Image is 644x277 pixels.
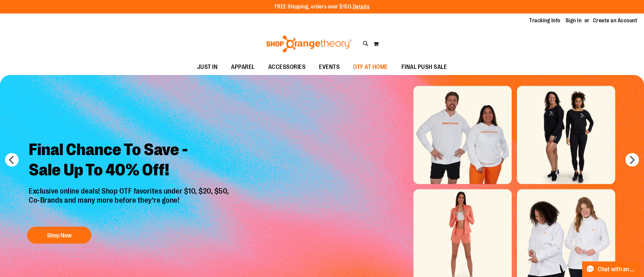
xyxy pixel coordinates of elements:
[582,261,640,277] button: Chat with an Expert
[27,227,91,244] button: Shop Now
[197,59,218,75] span: JUST IN
[265,35,353,52] img: Shop Orangetheory
[353,59,388,75] span: OTF AT HOME
[593,17,638,24] a: Create an Account
[566,17,582,24] a: Sign In
[346,59,395,75] a: OTF AT HOME
[190,59,225,75] a: JUST IN
[275,3,370,11] p: FREE Shipping, orders over $150.
[268,59,306,75] span: ACCESSORIES
[24,187,236,220] p: Exclusive online deals! Shop OTF favorites under $10, $20, $50, Co-Brands and many more before th...
[401,59,447,75] span: FINAL PUSH SALE
[625,153,639,167] button: next
[24,135,236,187] h2: Final Chance To Save - Sale Up To 40% Off!
[395,59,454,75] a: FINAL PUSH SALE
[312,59,346,75] a: EVENTS
[231,59,255,75] span: APPAREL
[319,59,340,75] span: EVENTS
[224,59,261,75] a: APPAREL
[598,266,636,273] span: Chat with an Expert
[5,153,19,167] button: prev
[261,59,313,75] a: ACCESSORIES
[353,4,370,10] a: Details
[24,135,236,247] a: Final Chance To Save -Sale Up To 40% Off! Exclusive online deals! Shop OTF favorites under $10, $...
[529,17,560,24] a: Tracking Info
